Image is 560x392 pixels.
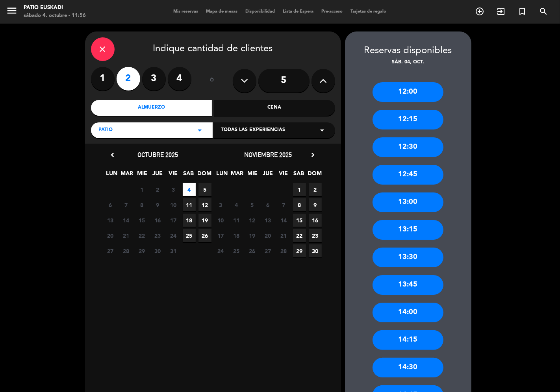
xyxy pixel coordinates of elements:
i: chevron_right [309,151,317,159]
span: SAB [292,169,305,182]
span: 8 [135,198,148,211]
span: 16 [309,214,322,227]
div: Indique cantidad de clientes [91,37,335,61]
span: 23 [151,229,164,242]
span: 6 [104,198,117,211]
span: octubre 2025 [137,151,178,159]
span: 18 [230,229,243,242]
span: 26 [246,244,259,257]
span: Todas las experiencias [221,126,286,134]
span: 27 [261,244,274,257]
div: 12:00 [373,82,443,102]
span: 21 [120,229,133,242]
span: 7 [277,198,290,211]
span: Disponibilidad [242,9,279,14]
span: 17 [214,229,227,242]
span: 13 [261,214,274,227]
span: 30 [309,244,322,257]
span: 19 [246,229,259,242]
span: VIE [167,169,180,182]
span: Pre-acceso [318,9,347,14]
span: 10 [214,214,227,227]
span: LUN [215,169,228,182]
span: 15 [293,214,306,227]
div: 14:00 [373,303,443,322]
div: 13:00 [373,192,443,212]
i: search [539,7,548,16]
div: 13:15 [373,220,443,240]
i: arrow_drop_down [195,126,205,135]
span: 27 [104,244,117,257]
span: 30 [151,244,164,257]
span: JUE [261,169,274,182]
div: 13:45 [373,275,443,295]
label: 4 [168,67,191,91]
span: VIE [277,169,290,182]
span: 12 [198,198,211,211]
span: 24 [167,229,180,242]
span: 13 [104,214,117,227]
span: 31 [167,244,180,257]
span: 25 [183,229,196,242]
span: Mis reservas [170,9,202,14]
i: turned_in_not [517,7,527,16]
span: 3 [214,198,227,211]
span: 11 [230,214,243,227]
i: exit_to_app [496,7,506,16]
div: Cena [214,100,335,116]
i: close [98,44,108,54]
span: LUN [105,169,118,182]
span: 29 [293,244,306,257]
div: 14:30 [373,358,443,377]
span: 10 [167,198,180,211]
span: 9 [151,198,164,211]
span: 5 [198,183,211,196]
span: 18 [183,214,196,227]
span: 6 [261,198,274,211]
i: arrow_drop_down [318,126,327,135]
div: 12:45 [373,165,443,185]
span: 9 [309,198,322,211]
button: menu [6,5,18,19]
span: 5 [246,198,259,211]
span: Lista de Espera [279,9,318,14]
span: 24 [214,244,227,257]
span: JUE [151,169,164,182]
span: 4 [183,183,196,196]
span: DOM [197,169,210,182]
div: 12:15 [373,110,443,129]
span: Tarjetas de regalo [347,9,391,14]
i: chevron_left [109,151,117,159]
div: 12:30 [373,137,443,157]
span: 1 [293,183,306,196]
span: 12 [246,214,259,227]
span: Patio [99,126,113,134]
i: add_circle_outline [475,7,484,16]
span: Mapa de mesas [202,9,242,14]
span: 26 [198,229,211,242]
span: MAR [231,169,244,182]
span: 2 [151,183,164,196]
span: 22 [293,229,306,242]
label: 1 [91,67,115,91]
span: noviembre 2025 [244,151,292,159]
span: 17 [167,214,180,227]
span: 16 [151,214,164,227]
span: 7 [120,198,133,211]
label: 2 [117,67,140,91]
span: 4 [230,198,243,211]
span: 19 [198,214,211,227]
label: 3 [142,67,166,91]
span: 23 [309,229,322,242]
span: MAR [121,169,134,182]
div: ó [199,67,225,94]
span: 15 [135,214,148,227]
div: 14:15 [373,330,443,350]
div: Almuerzo [91,100,212,116]
span: 20 [104,229,117,242]
span: 1 [135,183,148,196]
span: DOM [308,169,321,182]
span: MIE [246,169,259,182]
span: 8 [293,198,306,211]
span: 28 [120,244,133,257]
